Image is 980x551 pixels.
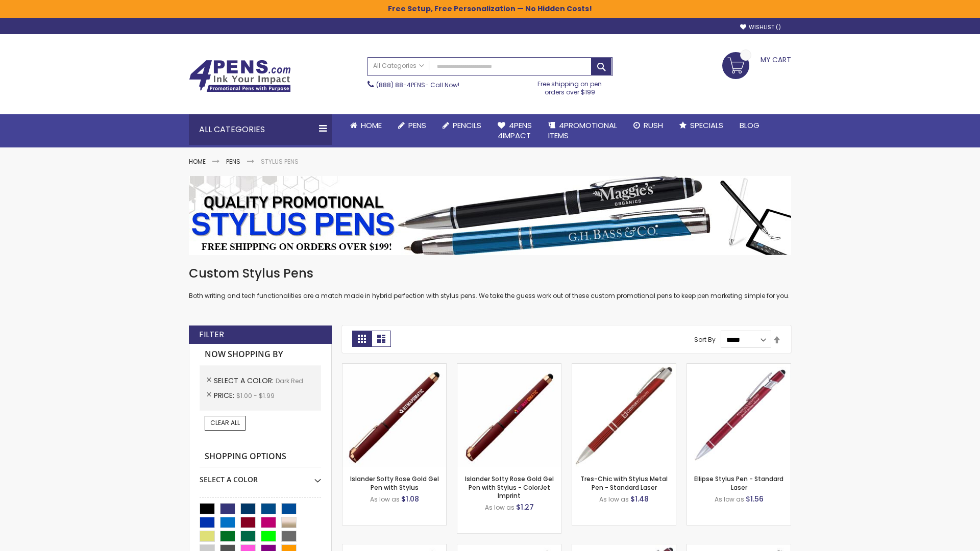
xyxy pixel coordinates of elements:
[376,81,425,89] a: (888) 88-4PENS
[580,474,668,491] a: Tres-Chic with Stylus Metal Pen - Standard Laser
[214,390,236,400] span: Price
[205,416,246,430] a: Clear All
[527,76,613,96] div: Free shipping on pen orders over $199
[540,114,625,147] a: 4PROMOTIONALITEMS
[572,363,676,372] a: Tres-Chic with Stylus Metal Pen - Standard Laser-Dark Red
[352,331,372,347] strong: Grid
[453,120,481,131] span: Pencils
[740,120,759,131] span: Blog
[715,495,744,504] span: As low as
[498,120,532,141] span: 4Pens 4impact
[671,114,731,137] a: Specials
[210,418,240,427] span: Clear All
[189,265,791,300] div: Both writing and tech functionalities are a match made in hybrid perfection with stylus pens. We ...
[189,157,206,166] a: Home
[189,60,291,92] img: 4Pens Custom Pens and Promotional Products
[687,364,791,467] img: Ellipse Stylus Pen - Standard Laser-Dark Red
[200,467,321,485] div: Select A Color
[350,474,439,491] a: Islander Softy Rose Gold Gel Pen with Stylus
[342,364,446,467] img: Islander Softy Rose Gold Gel Pen with Stylus-Dark Red
[731,114,768,137] a: Blog
[200,446,321,468] strong: Shopping Options
[489,114,540,147] a: 4Pens4impact
[373,62,424,70] span: All Categories
[408,120,426,131] span: Pens
[457,364,561,467] img: Islander Softy Rose Gold Gel Pen with Stylus - ColorJet Imprint-Dark Red
[189,265,791,282] h1: Custom Stylus Pens
[690,120,723,131] span: Specials
[485,503,514,512] span: As low as
[199,329,224,340] strong: Filter
[361,120,382,131] span: Home
[368,58,429,74] a: All Categories
[261,157,299,166] strong: Stylus Pens
[694,474,783,491] a: Ellipse Stylus Pen - Standard Laser
[644,120,663,131] span: Rush
[226,157,240,166] a: Pens
[390,114,434,137] a: Pens
[376,81,459,89] span: - Call Now!
[236,391,275,400] span: $1.00 - $1.99
[276,377,303,385] span: Dark Red
[694,335,716,344] label: Sort By
[548,120,617,141] span: 4PROMOTIONAL ITEMS
[465,474,554,499] a: Islander Softy Rose Gold Gel Pen with Stylus - ColorJet Imprint
[200,344,321,365] strong: Now Shopping by
[687,363,791,372] a: Ellipse Stylus Pen - Standard Laser-Dark Red
[342,363,446,372] a: Islander Softy Rose Gold Gel Pen with Stylus-Dark Red
[740,23,781,31] a: Wishlist
[572,364,676,467] img: Tres-Chic with Stylus Metal Pen - Standard Laser-Dark Red
[599,495,629,504] span: As low as
[434,114,489,137] a: Pencils
[342,114,390,137] a: Home
[370,495,400,504] span: As low as
[746,494,764,504] span: $1.56
[189,114,332,145] div: All Categories
[401,494,419,504] span: $1.08
[625,114,671,137] a: Rush
[516,502,534,512] span: $1.27
[189,176,791,255] img: Stylus Pens
[214,375,276,386] span: Select A Color
[630,494,649,504] span: $1.48
[457,363,561,372] a: Islander Softy Rose Gold Gel Pen with Stylus - ColorJet Imprint-Dark Red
